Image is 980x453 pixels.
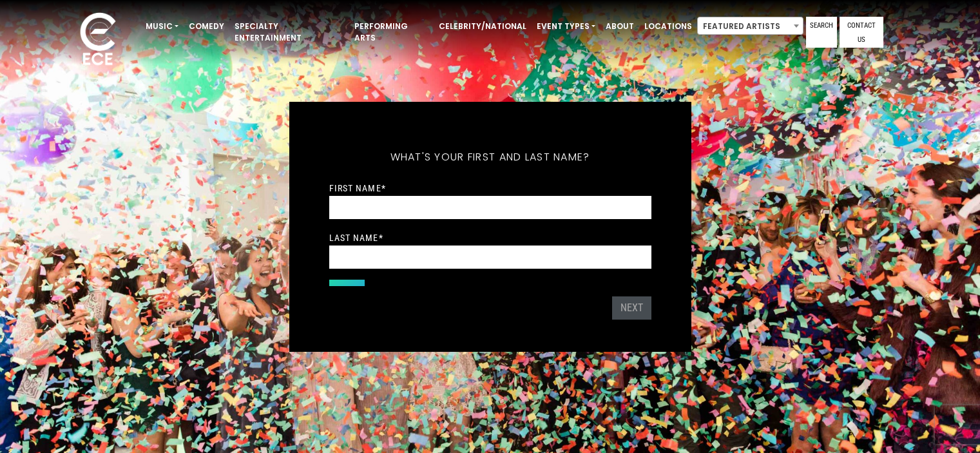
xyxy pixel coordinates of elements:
a: Event Types [532,15,600,37]
label: First Name [329,182,386,194]
a: About [600,15,639,37]
a: Comedy [184,15,229,37]
span: Featured Artists [697,17,803,35]
a: Contact Us [840,17,883,48]
a: Music [140,15,184,37]
a: Specialty Entertainment [229,15,349,49]
a: Celebrity/National [434,15,532,37]
span: Featured Artists [698,17,803,35]
img: ece_new_logo_whitev2-1.png [66,9,130,72]
a: Locations [639,15,697,37]
a: Search [806,17,837,48]
a: Performing Arts [349,15,434,49]
h5: What's your first and last name? [329,134,651,180]
label: Last Name [329,232,383,244]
